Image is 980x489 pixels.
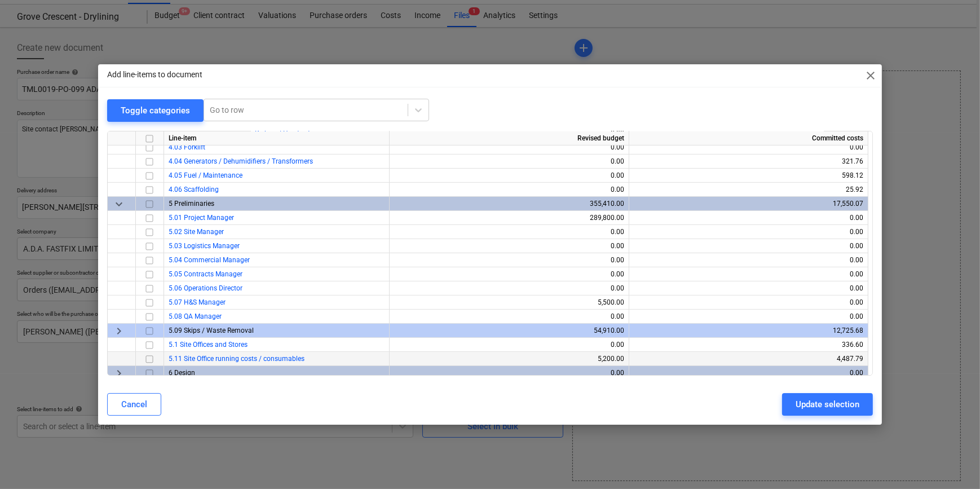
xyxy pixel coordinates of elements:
[107,393,161,416] button: Cancel
[164,131,390,146] div: Line-item
[634,267,863,281] div: 0.00
[634,296,863,310] div: 0.00
[107,69,202,81] p: Add line-items to document
[169,256,250,264] a: 5.04 Commercial Manager
[169,312,222,320] a: 5.08 QA Manager
[634,197,863,211] div: 17,550.07
[634,225,863,239] div: 0.00
[390,131,629,146] div: Revised budget
[394,253,624,267] div: 0.00
[634,366,863,380] div: 0.00
[394,267,624,281] div: 0.00
[634,140,863,155] div: 0.00
[169,369,195,377] span: 6 Design
[169,355,304,363] a: 5.11 Site Office running costs / consumables
[112,324,126,337] span: keyboard_arrow_right
[634,211,863,225] div: 0.00
[394,324,624,338] div: 54,910.00
[394,211,624,225] div: 289,800.00
[169,171,242,179] a: 4.05 Fuel / Maintenance
[634,352,863,366] div: 4,487.79
[634,239,863,253] div: 0.00
[394,310,624,324] div: 0.00
[169,214,234,222] a: 5.01 Project Manager
[634,310,863,324] div: 0.00
[864,69,877,82] span: close
[169,186,219,193] a: 4.06 Scaffolding
[782,393,873,416] button: Update selection
[634,183,863,197] div: 25.92
[394,338,624,352] div: 0.00
[924,435,980,489] iframe: Chat Widget
[169,270,242,278] a: 5.05 Contracts Manager
[121,397,147,412] div: Cancel
[394,366,624,380] div: 0.00
[634,253,863,267] div: 0.00
[394,155,624,169] div: 0.00
[634,155,863,169] div: 321.76
[169,341,248,349] a: 5.1 Site Offices and Stores
[394,197,624,211] div: 355,410.00
[634,338,863,352] div: 336.60
[112,197,126,210] span: keyboard_arrow_down
[634,324,863,338] div: 12,725.68
[169,242,240,250] a: 5.03 Logistics Manager
[394,352,624,366] div: 5,200.00
[394,225,624,239] div: 0.00
[169,200,214,208] span: 5 Preliminaries
[394,183,624,197] div: 0.00
[394,239,624,253] div: 0.00
[107,99,204,122] button: Toggle categories
[169,298,226,306] a: 5.07 H&S Manager
[394,296,624,310] div: 5,500.00
[121,103,190,118] div: Toggle categories
[169,143,205,151] a: 4.03 Forklift
[634,281,863,296] div: 0.00
[394,281,624,296] div: 0.00
[169,327,254,334] span: 5.09 Skips / Waste Removal
[169,228,224,236] a: 5.02 Site Manager
[629,131,868,146] div: Committed costs
[796,397,859,412] div: Update selection
[634,169,863,183] div: 598.12
[169,284,242,292] a: 5.06 Operations Director
[112,366,126,380] span: keyboard_arrow_right
[394,140,624,155] div: 0.00
[169,157,313,165] a: 4.04 Generators / Dehumidifiers / Transformers
[394,169,624,183] div: 0.00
